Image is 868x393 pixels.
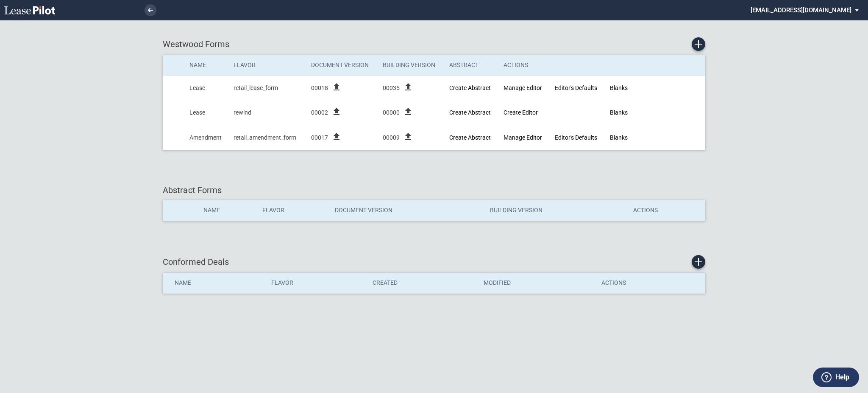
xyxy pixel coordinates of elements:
th: Flavor [256,200,328,221]
label: file_upload [403,136,413,143]
a: Blanks [610,109,628,116]
a: Create new Abstract [449,109,491,116]
td: retail_lease_form [228,76,305,101]
label: file_upload [403,111,413,118]
div: Abstract Forms [163,184,705,196]
span: 00009 [383,134,400,142]
i: file_upload [331,107,342,117]
a: Blanks [610,84,628,91]
div: Conformed Deals [163,255,705,269]
label: file_upload [331,87,342,93]
i: file_upload [403,132,413,142]
th: Actions [595,273,705,293]
th: Document Version [329,200,484,221]
a: Editor's Defaults [555,134,597,141]
th: Building Version [377,55,443,76]
i: file_upload [403,82,413,92]
td: Amendment [184,125,228,150]
span: 00018 [311,84,328,93]
td: retail_amendment_form [228,125,305,150]
i: file_upload [331,132,342,142]
label: file_upload [331,111,342,118]
th: Created [367,273,478,293]
a: Create new Abstract [449,134,491,141]
a: Create new Abstract [449,84,491,91]
th: Flavor [265,273,367,293]
td: Lease [184,76,228,101]
a: Editor's Defaults [555,84,597,91]
a: Blanks [610,134,628,141]
label: file_upload [403,87,413,93]
td: Lease [184,101,228,126]
th: Actions [498,55,549,76]
th: Name [163,273,265,293]
a: Manage Editor [504,84,542,91]
th: Modified [478,273,595,293]
a: Create new conformed deal [692,255,705,269]
th: Name [184,55,228,76]
th: Document Version [305,55,377,76]
a: Manage Editor [504,134,542,141]
span: 00002 [311,109,328,117]
th: Flavor [228,55,305,76]
span: 00035 [383,84,400,93]
td: rewind [228,101,305,126]
span: 00000 [383,109,400,117]
a: Create Editor [504,109,538,116]
button: Help [813,368,859,387]
span: 00017 [311,134,328,142]
i: file_upload [331,82,342,92]
th: Name [198,200,257,221]
tr: Created At: 2025-01-09T23:25:49+05:30; Updated At: 2025-01-09T23:27:35+05:30 [163,101,705,126]
label: Help [835,372,849,383]
th: Building Version [484,200,627,221]
th: Actions [627,200,705,221]
label: file_upload [331,136,342,143]
tr: Created At: 2025-07-29T18:30:34+05:30; Updated At: 2025-07-29T18:32:10+05:30 [163,76,705,101]
a: Create new Form [692,37,705,51]
th: Abstract [443,55,498,76]
div: Westwood Forms [163,37,705,51]
i: file_upload [403,107,413,117]
tr: Created At: 2025-07-29T18:13:08+05:30; Updated At: 2025-07-29T18:13:26+05:30 [163,125,705,150]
